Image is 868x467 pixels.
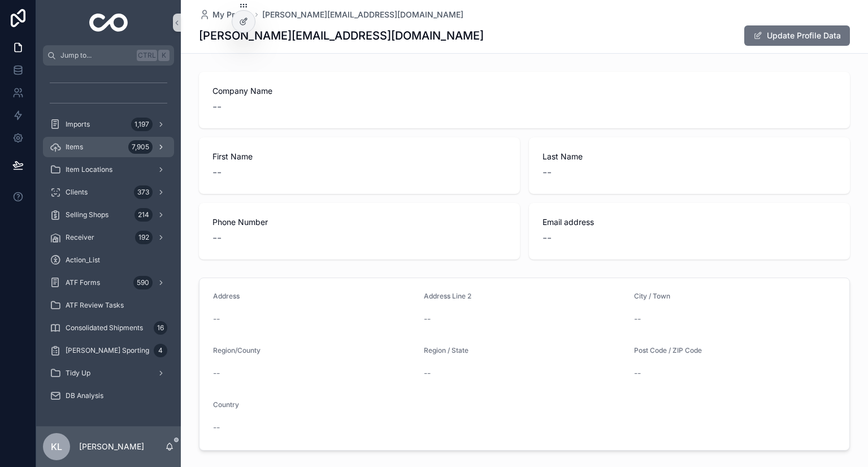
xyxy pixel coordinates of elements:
[212,85,836,97] span: Company Name
[213,292,240,300] span: Address
[134,208,153,222] div: 214
[66,256,100,265] span: Action_List
[262,9,463,20] a: [PERSON_NAME][EMAIL_ADDRESS][DOMAIN_NAME]
[43,227,174,248] a: Receiver192
[159,51,168,60] span: K
[424,292,471,300] span: Address Line 2
[66,301,124,310] span: ATF Review Tasks
[51,440,62,453] span: KL
[634,346,702,354] span: Post Code / ZIP Code
[213,400,239,409] span: Country
[66,278,100,287] span: ATF Forms
[131,118,153,131] div: 1,197
[43,114,174,135] a: Imports1,197
[43,182,174,202] a: Clients373
[212,151,506,162] span: First Name
[542,151,836,162] span: Last Name
[424,367,431,379] span: --
[66,346,149,355] span: [PERSON_NAME] Sporting
[212,9,251,20] span: My Profile
[43,45,174,66] button: Jump to...CtrlK
[213,422,220,433] span: --
[128,140,153,154] div: 7,905
[79,441,144,452] p: [PERSON_NAME]
[744,25,850,46] button: Update Profile Data
[43,363,174,383] a: Tidy Up
[424,346,468,354] span: Region / State
[213,346,261,354] span: Region/County
[199,9,251,20] a: My Profile
[43,340,174,361] a: [PERSON_NAME] Sporting4
[154,321,167,335] div: 16
[43,386,174,406] a: DB Analysis
[137,50,157,61] span: Ctrl
[66,391,103,400] span: DB Analysis
[43,318,174,338] a: Consolidated Shipments16
[66,323,143,332] span: Consolidated Shipments
[424,313,431,325] span: --
[634,367,641,379] span: --
[66,369,90,378] span: Tidy Up
[212,99,222,115] span: --
[66,165,112,174] span: Item Locations
[43,295,174,315] a: ATF Review Tasks
[43,250,174,270] a: Action_List
[43,137,174,157] a: Items7,905
[89,14,128,32] img: App logo
[66,210,108,219] span: Selling Shops
[542,217,836,228] span: Email address
[66,233,94,242] span: Receiver
[212,230,222,246] span: --
[634,292,670,300] span: City / Town
[212,165,222,180] span: --
[66,142,83,152] span: Items
[542,165,552,180] span: --
[133,276,153,289] div: 590
[36,66,181,421] div: scrollable content
[154,344,167,357] div: 4
[542,230,552,246] span: --
[43,159,174,180] a: Item Locations
[60,51,132,60] span: Jump to...
[135,231,153,244] div: 192
[43,273,174,293] a: ATF Forms590
[213,313,220,325] span: --
[634,313,641,325] span: --
[134,185,153,199] div: 373
[213,367,220,379] span: --
[212,217,506,228] span: Phone Number
[66,120,90,129] span: Imports
[66,188,88,197] span: Clients
[43,205,174,225] a: Selling Shops214
[199,28,484,44] h1: [PERSON_NAME][EMAIL_ADDRESS][DOMAIN_NAME]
